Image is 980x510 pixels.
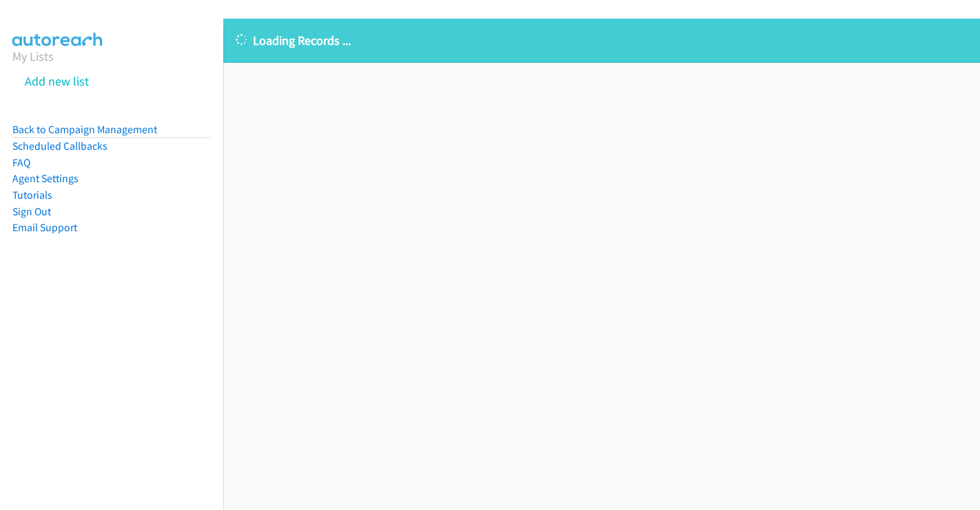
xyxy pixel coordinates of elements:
[12,48,54,64] a: My Lists
[12,139,108,153] a: Scheduled Callbacks
[236,31,968,50] p: Loading Records ...
[12,205,51,218] a: Sign Out
[12,221,77,234] a: Email Support
[12,172,79,185] a: Agent Settings
[25,73,89,89] a: Add new list
[12,188,52,202] a: Tutorials
[12,123,157,136] a: Back to Campaign Management
[12,156,30,169] a: FAQ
